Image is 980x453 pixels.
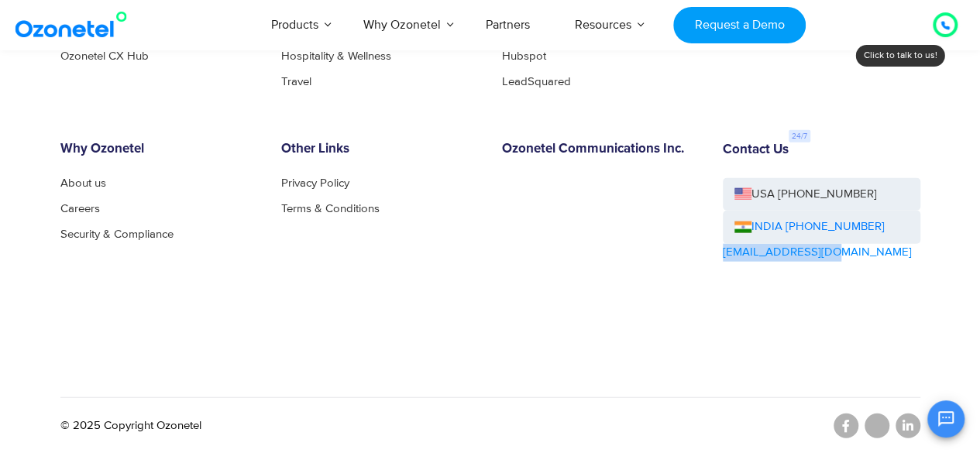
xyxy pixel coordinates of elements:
h6: Ozonetel Communications Inc. [502,142,700,157]
p: © 2025 Copyright Ozonetel [60,417,201,435]
div: v 4.0.25 [43,25,76,37]
img: tab_domain_overview_orange.svg [42,90,54,102]
a: Hospitality & Wellness [281,50,391,62]
div: Domain: [DOMAIN_NAME] [40,40,170,53]
a: About us [60,177,106,189]
div: Keywords by Traffic [171,91,261,101]
a: Request a Demo [673,7,806,43]
img: website_grey.svg [25,40,37,53]
a: Hubspot [502,50,546,62]
div: Domain Overview [59,91,139,101]
a: LeadSquared [502,76,571,88]
a: Terms & Conditions [281,203,380,214]
h6: Other Links [281,142,479,157]
a: Privacy Policy [281,177,349,189]
img: logo_orange.svg [25,25,37,37]
img: tab_keywords_by_traffic_grey.svg [154,90,167,102]
a: [EMAIL_ADDRESS][DOMAIN_NAME] [723,244,912,262]
a: Ozonetel CX Hub [60,50,149,62]
a: Travel [281,76,311,88]
button: Open chat [927,400,965,438]
img: ind-flag.png [734,221,751,233]
a: USA [PHONE_NUMBER] [723,178,920,211]
img: us-flag.png [734,188,751,200]
a: Careers [60,203,100,214]
a: Security & Compliance [60,228,174,240]
h6: Contact Us [723,142,789,158]
h6: Why Ozonetel [60,142,258,157]
a: INDIA [PHONE_NUMBER] [734,218,885,236]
